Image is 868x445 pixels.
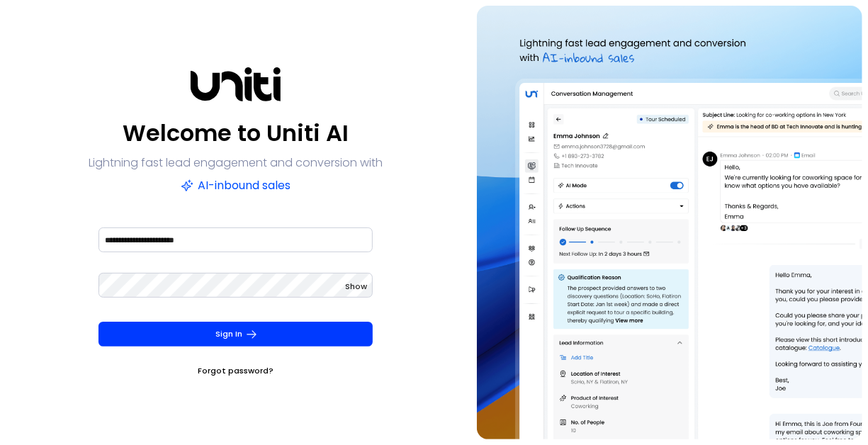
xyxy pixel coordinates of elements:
[89,153,383,173] p: Lightning fast lead engagement and conversion with
[345,279,367,293] button: Show
[198,364,274,378] a: Forgot password?
[123,116,349,150] p: Welcome to Uniti AI
[345,281,367,292] span: Show
[181,176,291,196] p: AI-inbound sales
[98,322,373,347] button: Sign In
[477,6,862,439] img: auth-hero.png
